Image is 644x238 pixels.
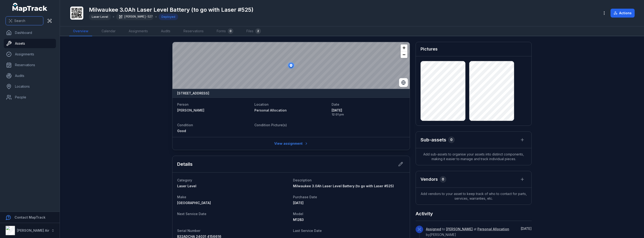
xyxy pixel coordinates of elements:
h3: Vendors [421,176,438,183]
span: Last Service Date [293,229,322,233]
span: Condition [177,123,193,127]
button: Actions [611,9,635,18]
span: Personal Allocation [254,108,287,112]
strong: [PERSON_NAME] Air [17,228,49,232]
span: Make [177,195,186,199]
h2: Activity [416,210,433,217]
span: Search [14,18,25,23]
time: 2/28/2025, 12:01:06 PM [521,227,532,231]
time: 2/28/2025, 12:01:06 PM [332,108,405,116]
a: Assignments [125,26,152,36]
a: Reservations [180,26,207,36]
span: M12B3 [293,218,304,222]
button: Zoom out [401,51,407,58]
div: 0 [448,137,455,143]
a: Reservations [4,60,56,70]
span: Laser Level [177,184,196,188]
a: View assignment [271,139,311,148]
div: 2 [255,28,261,34]
span: Category [177,178,192,182]
a: Locations [4,82,56,91]
span: Good [177,129,186,133]
button: Switch to Satellite View [399,78,408,87]
h2: Details [177,161,193,167]
a: Calendar [98,26,119,36]
span: Milwaukee 3.0Ah Laser Level Battery (to go with Laser #525) [293,184,394,188]
a: Overview [69,26,92,36]
div: [PERSON_NAME]-527 [116,14,154,20]
a: Personal Allocation [254,108,328,113]
a: [PERSON_NAME] [177,108,251,113]
span: Date [332,102,339,106]
span: Condition Picture(s) [254,123,287,127]
h1: Milwaukee 3.0Ah Laser Level Battery (to go with Laser #525) [89,6,253,14]
a: Files2 [243,26,265,36]
span: Purchase Date [293,195,317,199]
span: [DATE] [521,227,532,231]
div: 0 [228,28,233,34]
span: Add vendors to your asset to keep track of who to contact for parts, services, warranties, etc. [416,188,531,205]
a: Assets [4,39,56,48]
span: Description [293,178,312,182]
strong: Contact MapTrack [15,215,45,219]
span: Laser Level [92,15,108,18]
a: MapTrack [12,3,48,12]
button: Search [6,16,43,25]
a: Personal Allocation [477,227,509,231]
span: [DATE] [332,108,405,113]
h2: Sub-assets [421,137,446,143]
div: Deployed [159,14,178,20]
span: Person [177,102,189,106]
span: Serial Number [177,229,200,233]
a: Audits [157,26,174,36]
span: Model [293,212,303,216]
span: [DATE] [293,201,304,205]
a: Audits [4,71,56,80]
a: People [4,93,56,102]
a: Dashboard [4,28,56,37]
a: Assigned [426,227,441,231]
span: Next Service Date [177,212,206,216]
span: to at by [PERSON_NAME] [426,227,509,237]
time: 2/26/2025, 12:00:00 AM [293,201,304,205]
span: 12:01 pm [332,113,405,116]
a: [PERSON_NAME] [446,227,473,231]
h3: Pictures [421,46,438,52]
span: Location [254,102,269,106]
a: Forms0 [213,26,237,36]
span: [GEOGRAPHIC_DATA] [177,201,211,205]
button: Zoom in [401,44,407,51]
div: 0 [440,176,446,183]
a: Assignments [4,50,56,59]
span: Add sub-assets to organise your assets into distinct components, making it easier to manage and t... [416,148,531,165]
canvas: Map [172,42,410,89]
strong: [STREET_ADDRESS] [177,91,209,96]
